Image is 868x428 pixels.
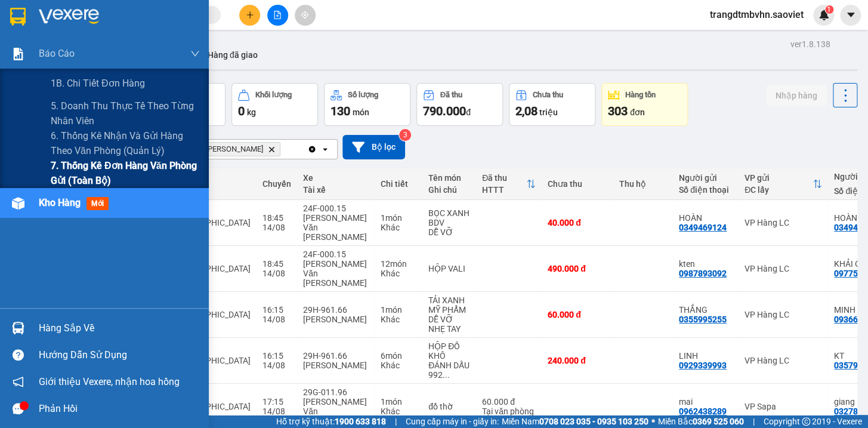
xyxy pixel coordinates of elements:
[303,361,369,370] div: [PERSON_NAME]
[539,107,558,117] span: triệu
[12,48,24,60] img: solution-icon
[381,223,416,232] div: Khác
[303,305,369,315] div: 29H-961.66
[679,223,727,232] div: 0349469124
[630,107,645,117] span: đơn
[348,91,378,99] div: Số lượng
[679,173,733,183] div: Người gửi
[482,407,536,416] div: Tại văn phòng
[51,98,200,128] span: 5. Doanh thu thực tế theo từng nhân viên
[515,104,538,118] span: 2,08
[381,179,416,189] div: Chi tiết
[324,83,410,126] button: Số lượng130món
[845,10,856,20] span: caret-down
[246,11,254,19] span: plus
[693,417,744,426] strong: 0369 525 060
[12,197,24,210] img: warehouse-icon
[381,269,416,278] div: Khác
[262,179,291,189] div: Chuyến
[651,419,655,424] span: ⚪️
[840,5,861,26] button: caret-down
[825,5,833,14] sup: 1
[428,402,470,411] div: đồ thờ
[509,83,595,126] button: Chưa thu2,08 triệu
[745,310,822,319] div: VP Hàng LC
[170,208,251,237] span: Sapa - [GEOGRAPHIC_DATA] (Cabin)
[548,356,607,365] div: 240.000 đ
[295,5,316,26] button: aim
[739,168,828,200] th: Toggle SortBy
[381,407,416,416] div: Khác
[548,218,607,227] div: 40.000 đ
[608,104,628,118] span: 303
[679,315,727,324] div: 0355995255
[170,392,251,421] span: Sapa - [GEOGRAPHIC_DATA] (Cabin)
[39,46,75,61] span: Báo cáo
[753,415,755,428] span: |
[247,107,256,117] span: kg
[303,173,369,183] div: Xe
[190,49,200,58] span: down
[303,351,369,361] div: 29H-961.66
[679,361,727,370] div: 0929339993
[262,259,291,269] div: 18:45
[745,173,813,183] div: VP gửi
[679,185,733,195] div: Số điện thoại
[39,346,200,364] div: Hướng dẫn sử dụng
[303,185,369,195] div: Tài xế
[170,254,251,283] span: Sapa - [GEOGRAPHIC_DATA] (Cabin)
[416,83,503,126] button: Đã thu790.000đ
[303,315,369,324] div: [PERSON_NAME]
[353,107,369,117] span: món
[381,351,416,361] div: 6 món
[466,107,471,117] span: đ
[625,91,656,99] div: Hàng tồn
[51,76,145,91] span: 1B. Chi tiết đơn hàng
[745,185,813,195] div: ĐC lấy
[301,11,309,19] span: aim
[231,83,318,126] button: Khối lượng0kg
[39,319,200,337] div: Hàng sắp về
[428,227,470,237] div: DỄ VỠ
[303,250,369,259] div: 24F-000.15
[330,104,350,118] span: 130
[428,264,470,273] div: HỘP VALI
[303,397,369,426] div: [PERSON_NAME] Văn [PERSON_NAME]
[443,370,450,380] span: ...
[276,415,386,428] span: Hỗ trợ kỹ thuật:
[51,128,200,158] span: 6. Thống kê nhận và gửi hàng theo văn phòng (quản lý)
[428,208,470,227] div: BỌC XANH BDV
[320,144,330,154] svg: open
[170,179,251,189] div: Tuyến
[700,7,813,22] span: trangdtmbvhn.saoviet
[51,158,200,188] span: 7. Thống kê đơn hàng văn phòng gửi (toàn bộ)
[268,146,275,153] svg: Delete
[766,85,827,106] button: Nhập hàng
[679,397,733,407] div: mai
[262,315,291,324] div: 14/08
[262,351,291,361] div: 16:15
[381,213,416,223] div: 1 món
[679,407,727,416] div: 0962438289
[303,213,369,242] div: [PERSON_NAME] Văn [PERSON_NAME]
[381,305,416,315] div: 1 món
[39,197,81,208] span: Kho hàng
[827,5,831,14] span: 1
[802,417,810,426] span: copyright
[262,223,291,232] div: 14/08
[399,129,411,141] sup: 3
[39,400,200,418] div: Phản hồi
[39,374,180,389] span: Giới thiệu Vexere, nhận hoa hồng
[262,213,291,223] div: 18:45
[790,38,830,51] div: ver 1.8.138
[745,218,822,227] div: VP Hàng LC
[482,173,526,183] div: Đã thu
[381,259,416,269] div: 12 món
[428,185,470,195] div: Ghi chú
[238,104,245,118] span: 0
[679,213,733,223] div: HOÀN
[428,315,470,334] div: DỄ VỠ NHẸ TAY
[395,415,397,428] span: |
[335,417,386,426] strong: 1900 633 818
[476,168,542,200] th: Toggle SortBy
